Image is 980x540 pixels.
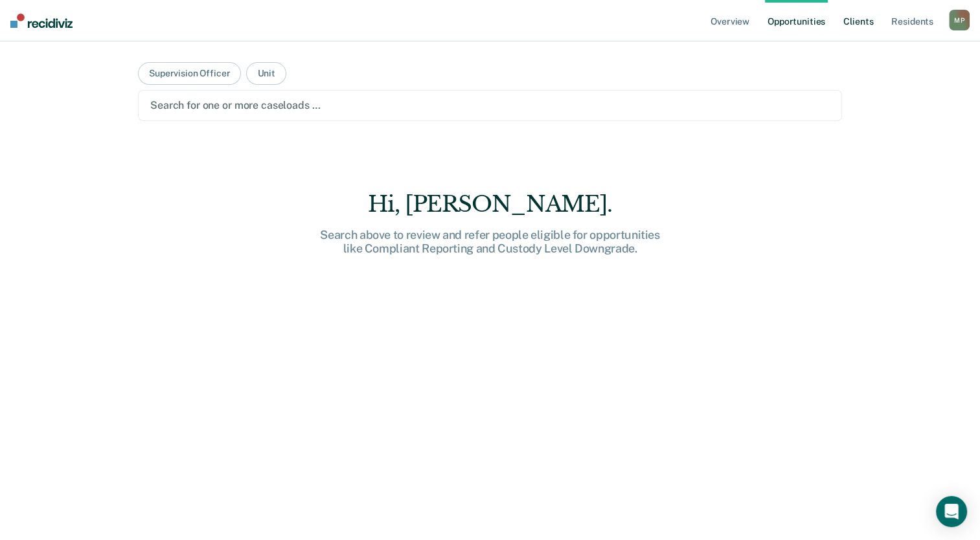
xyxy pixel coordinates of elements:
button: Unit [246,62,286,85]
div: Open Intercom Messenger [936,496,967,527]
div: M P [949,10,970,30]
img: Recidiviz [10,14,73,28]
button: MP [949,10,970,30]
div: Hi, [PERSON_NAME]. [283,191,698,218]
button: Supervision Officer [138,62,241,85]
div: Search above to review and refer people eligible for opportunities like Compliant Reporting and C... [283,228,698,256]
